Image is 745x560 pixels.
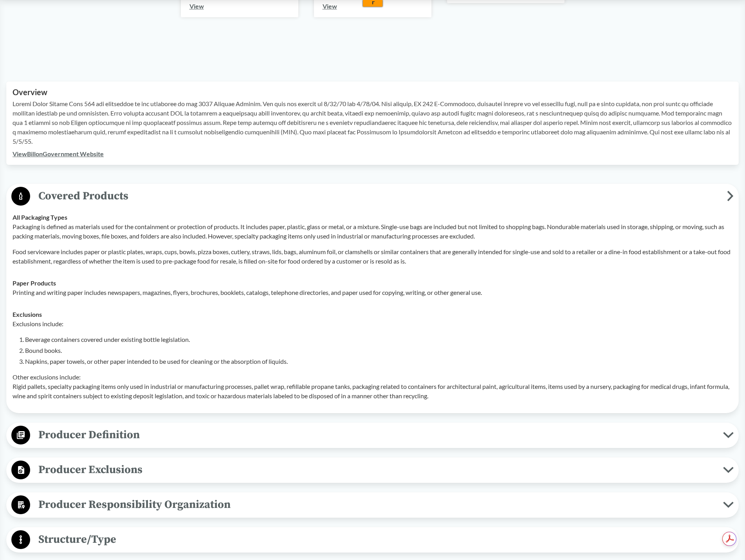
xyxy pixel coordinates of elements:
li: Beverage containers covered under existing bottle legislation. [25,335,732,344]
p: Packaging is defined as materials used for the containment or protection of products. It includes... [13,222,732,241]
button: Structure/Type [9,530,736,550]
a: View [323,2,337,10]
span: Covered Products [30,187,727,205]
span: Producer Responsibility Organization [30,496,723,513]
a: View [189,2,204,10]
p: Food serviceware includes paper or plastic plates, wraps, cups, bowls, pizza boxes, cutlery, stra... [13,247,732,266]
button: Covered Products [9,186,736,206]
li: Napkins, paper towels, or other paper intended to be used for cleaning or the absorption of liquids. [25,357,732,366]
button: Producer Responsibility Organization [9,495,736,515]
input: ASIN [121,2,158,8]
strong: Exclusions [13,311,42,318]
h2: Overview [13,88,732,97]
p: Exclusions include: [13,319,732,329]
a: Clear [146,8,159,14]
strong: Paper Products [13,279,56,287]
img: emialex [19,3,29,13]
a: View [121,8,133,14]
p: Printing and writing paper includes newspapers, magazines, flyers, brochures, booklets, catalogs,... [13,288,732,297]
input: ASIN, PO, Alias, + more... [41,3,104,13]
p: Loremi Dolor Sitame Cons 564 adi elitseddoe te inc utlaboree do mag 3037 Aliquae Adminim. Ven qui... [13,99,732,146]
button: Producer Exclusions [9,460,736,480]
p: Other exclusions include: Rigid pallets, specialty packaging items only used in industrial or man... [13,372,732,401]
li: Bound books. [25,346,732,355]
strong: All Packaging Types [13,213,67,221]
span: Producer Definition [30,426,723,444]
span: Producer Exclusions [30,461,723,479]
a: Copy [133,8,146,14]
button: Producer Definition [9,425,736,445]
a: ViewBillonGovernment Website [13,150,104,157]
span: Structure/Type [30,531,723,548]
